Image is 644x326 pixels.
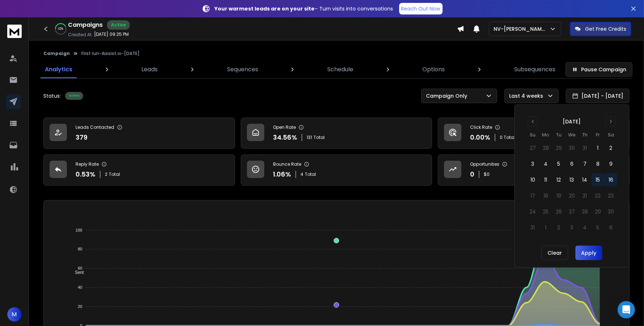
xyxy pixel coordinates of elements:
[423,65,445,74] p: Options
[305,172,316,177] span: Total
[553,131,566,139] th: Tuesday
[241,154,432,186] a: Bounce Rate1.06%4Total
[539,141,553,154] button: 28
[323,61,358,78] a: Schedule
[141,65,158,74] p: Leads
[514,65,555,74] p: Subsequences
[526,131,539,139] th: Sunday
[76,132,88,143] p: 379
[241,118,432,149] a: Open Rate34.56%131Total
[418,61,449,78] a: Options
[579,131,592,139] th: Thursday
[592,157,605,170] button: 8
[273,169,291,179] p: 1.06 %
[7,307,22,322] button: M
[526,173,539,186] button: 10
[109,172,120,177] span: Total
[76,228,82,232] tspan: 100
[58,27,64,31] p: 42 %
[43,154,235,186] a: Reply Rate0.53%2Total
[327,65,353,74] p: Schedule
[553,141,566,154] button: 29
[566,173,579,186] button: 13
[566,89,630,103] button: [DATE] - [DATE]
[69,270,84,275] span: Sent
[553,157,566,170] button: 5
[399,3,443,14] a: Reach Out Now
[539,157,553,170] button: 4
[78,266,82,270] tspan: 60
[566,157,579,170] button: 6
[606,117,616,127] button: Go to next month
[307,135,312,140] span: 131
[553,173,566,186] button: 12
[528,117,538,127] button: Go to previous month
[542,246,568,260] button: Clear
[76,124,114,130] p: Leads Contacted
[526,157,539,170] button: 3
[273,132,297,143] p: 34.56 %
[579,157,592,170] button: 7
[509,92,546,100] p: Last 4 weeks
[78,285,82,289] tspan: 40
[65,92,83,100] div: Active
[566,141,579,154] button: 30
[576,246,602,260] button: Apply
[579,141,592,154] button: 31
[566,62,632,77] button: Pause Campaign
[618,301,635,318] div: Open Intercom Messenger
[105,172,107,177] span: 2
[137,61,162,78] a: Leads
[273,124,296,130] p: Open Rate
[605,141,618,154] button: 2
[43,51,70,56] button: Campaign
[539,131,553,139] th: Monday
[438,154,630,186] a: Opportunities0$0
[592,141,605,154] button: 1
[314,135,325,140] span: Total
[81,51,140,56] p: First run-Aissist.io-[DATE]
[45,65,72,74] p: Analytics
[566,131,579,139] th: Wednesday
[426,92,470,100] p: Campaign Only
[470,124,492,130] p: Click Rate
[563,118,581,125] div: [DATE]
[43,118,235,149] a: Leads Contacted379
[500,135,515,140] p: 0 Total
[78,304,82,309] tspan: 20
[68,21,103,29] h1: Campaigns
[401,5,440,12] p: Reach Out Now
[510,61,560,78] a: Subsequences
[585,25,626,33] p: Get Free Credits
[300,172,303,177] span: 4
[7,25,22,38] img: logo
[605,131,618,139] th: Saturday
[43,92,61,100] p: Status:
[215,5,315,12] strong: Your warmest leads are on your site
[68,32,93,38] p: Created At:
[78,247,82,251] tspan: 80
[494,25,549,33] p: NV-[PERSON_NAME]
[570,22,631,36] button: Get Free Credits
[273,161,301,167] p: Bounce Rate
[592,173,605,186] button: 15
[592,131,605,139] th: Friday
[605,173,618,186] button: 16
[526,141,539,154] button: 27
[76,161,99,167] p: Reply Rate
[470,161,499,167] p: Opportunities
[484,172,490,177] p: $ 0
[579,173,592,186] button: 14
[539,173,553,186] button: 11
[107,20,130,30] div: Active
[470,169,474,179] p: 0
[227,65,258,74] p: Sequences
[605,157,618,170] button: 9
[76,169,95,179] p: 0.53 %
[215,5,393,12] p: – Turn visits into conversations
[470,132,490,143] p: 0.00 %
[438,118,630,149] a: Click Rate0.00%0 Total
[94,31,129,37] p: [DATE] 09:25 PM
